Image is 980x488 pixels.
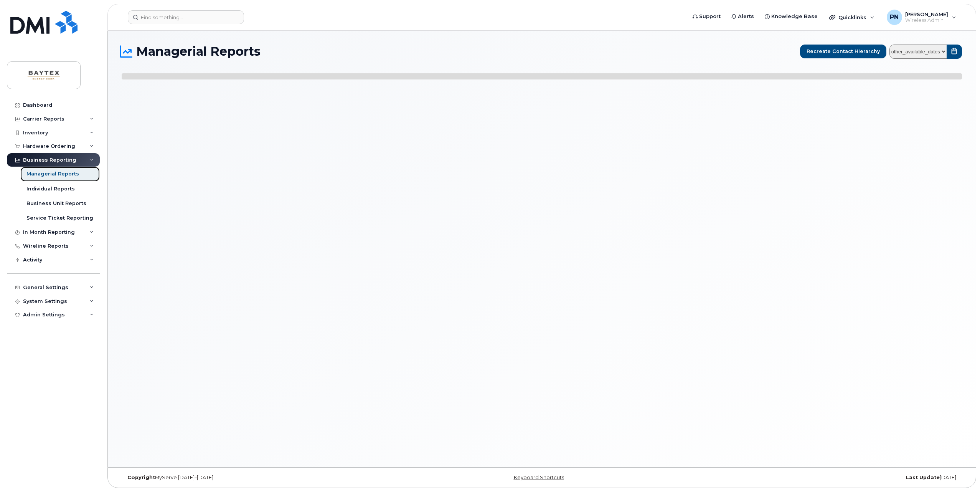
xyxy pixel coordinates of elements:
strong: Copyright [127,475,155,480]
button: Recreate Contact Hierarchy [800,45,886,58]
span: Managerial Reports [136,46,261,57]
div: MyServe [DATE]–[DATE] [122,475,402,481]
div: [DATE] [682,475,962,481]
strong: Last Update [906,475,940,480]
span: Recreate Contact Hierarchy [807,48,880,55]
a: Keyboard Shortcuts [514,475,564,480]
